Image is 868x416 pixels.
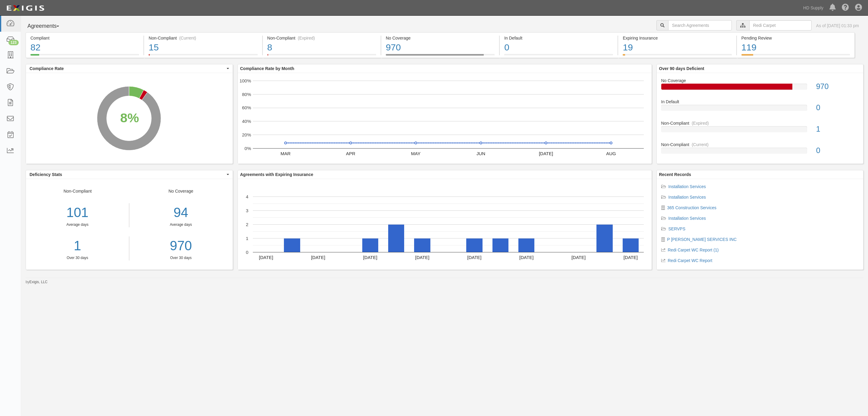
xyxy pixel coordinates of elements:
div: Over 30 days [134,255,228,261]
div: (Expired) [692,120,709,126]
input: Redi Carpet [749,20,812,30]
b: Over 90 days Deficient [659,66,704,71]
text: 40% [242,119,251,124]
div: Non-Compliant [26,188,129,261]
text: 2 [246,222,248,227]
div: 0 [504,41,613,54]
div: Non-Compliant [657,142,863,148]
a: Non-Compliant(Current)0 [661,142,859,158]
a: In Default0 [500,54,618,59]
text: [DATE] [363,254,377,260]
div: Average days [26,222,129,227]
text: 80% [242,91,251,97]
div: In Default [504,35,613,41]
a: Non-Compliant(Current)15 [144,54,262,59]
a: Non-Compliant(Expired)1 [661,120,859,142]
a: P [PERSON_NAME] SERVICES INC [667,237,737,242]
input: Search Agreements [668,20,732,30]
svg: A chart. [238,179,651,270]
b: Agreements with Expiring Insurance [240,172,313,177]
a: Compliant82 [26,54,143,59]
text: 1 [246,235,248,241]
div: Expiring Insurance [623,35,731,41]
text: JUN [476,151,485,156]
text: 0% [244,146,251,151]
a: Installation Services [668,195,706,200]
button: Agreements [26,20,71,32]
div: 123 [8,40,19,45]
a: Redi Carpet WC Report [668,258,712,263]
div: Compliant [30,35,139,41]
small: by [26,280,48,285]
text: AUG [606,151,616,156]
div: No Coverage [129,188,233,261]
text: 100% [239,78,251,83]
div: 82 [30,41,139,54]
a: No Coverage970 [661,78,859,99]
a: Exigis, LLC [30,280,48,284]
div: No Coverage [657,78,863,84]
text: 4 [246,194,248,199]
div: Non-Compliant (Expired) [267,35,376,41]
a: SERVPS [668,226,686,231]
text: 0 [246,249,248,254]
img: logo-5460c22ac91f19d4615b14bd174203de0afe785f0fc80cf4dbbc73dc1793850b.png [5,3,46,14]
div: 970 [386,41,495,54]
a: Installation Services [668,216,706,221]
div: (Expired) [298,35,315,41]
text: [DATE] [467,254,481,260]
svg: A chart. [26,73,232,164]
div: As of [DATE] 01:33 pm [816,23,859,29]
text: [DATE] [623,254,637,260]
div: 8% [120,109,139,127]
button: Compliance Rate [26,64,233,73]
div: 970 [812,81,863,92]
text: 60% [242,105,251,110]
text: 3 [246,208,248,213]
div: (Current) [692,142,709,148]
a: Redi Carpet WC Report (1) [668,248,719,252]
div: 0 [812,145,863,156]
span: Compliance Rate [30,66,225,72]
div: In Default [657,99,863,105]
a: Non-Compliant(Expired)8 [263,54,381,59]
div: (Current) [179,35,196,41]
a: 365 Construction Services [667,205,716,210]
text: [DATE] [519,254,533,260]
div: 19 [623,41,731,54]
a: 1 [26,236,129,255]
text: [DATE] [571,254,585,260]
div: Over 30 days [26,255,129,261]
text: MAR [280,151,291,156]
div: Average days [134,222,228,227]
b: Recent Records [659,172,691,177]
text: [DATE] [311,254,325,260]
text: [DATE] [259,254,273,260]
a: Pending Review119 [737,54,855,59]
b: Compliance Rate by Month [240,66,294,71]
div: Non-Compliant [657,120,863,126]
text: [DATE] [415,254,429,260]
text: APR [346,151,355,156]
a: Installation Services [668,184,706,189]
div: 1 [812,124,863,135]
div: 0 [812,102,863,113]
span: Deficiency Stats [30,171,225,178]
svg: A chart. [238,73,651,164]
a: 970 [134,236,228,255]
text: 20% [242,132,251,137]
div: 94 [134,203,228,222]
a: In Default0 [661,99,859,120]
i: Help Center - Complianz [842,4,849,11]
a: HD Supply [800,2,826,14]
div: 8 [267,41,376,54]
button: Deficiency Stats [26,170,233,179]
div: Pending Review [741,35,850,41]
a: Expiring Insurance19 [618,54,736,59]
div: 119 [741,41,850,54]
